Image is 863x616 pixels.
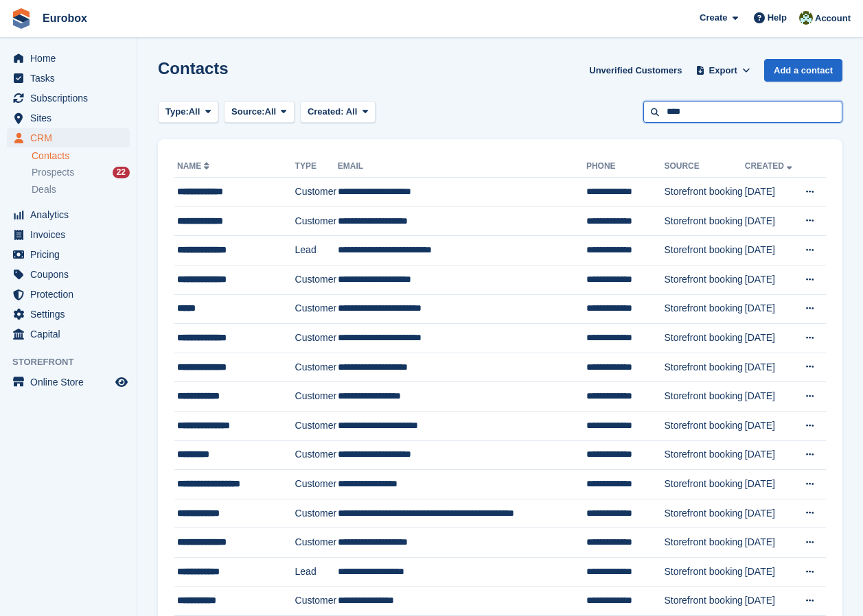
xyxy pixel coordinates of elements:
a: menu [7,69,130,88]
span: Prospects [32,166,74,179]
a: menu [7,88,130,108]
span: Protection [30,285,113,304]
td: [DATE] [745,470,796,499]
a: menu [7,245,130,264]
span: Pricing [30,245,113,264]
td: Lead [295,236,338,265]
a: menu [7,108,130,128]
td: Storefront booking [664,528,744,558]
span: Storefront [12,355,137,369]
a: Contacts [32,150,130,163]
td: [DATE] [745,206,796,236]
td: Lead [295,557,338,587]
span: Deals [32,183,56,196]
td: Customer [295,294,338,324]
th: Phone [586,156,664,178]
td: [DATE] [745,294,796,324]
span: Source: [231,105,264,119]
span: Type: [165,105,189,119]
a: menu [7,372,130,392]
a: menu [7,265,130,284]
a: menu [7,324,130,344]
span: Home [30,49,113,68]
span: Analytics [30,205,113,224]
td: [DATE] [745,499,796,528]
span: All [265,105,277,119]
td: Customer [295,324,338,353]
td: Customer [295,470,338,499]
a: Eurobox [37,7,93,29]
td: Storefront booking [664,382,744,412]
span: CRM [30,128,113,147]
button: Created: All [300,101,376,123]
img: Lorna Russell [799,11,813,25]
a: menu [7,49,130,68]
td: Storefront booking [664,440,744,470]
td: Customer [295,499,338,528]
span: Coupons [30,265,113,284]
td: [DATE] [745,265,796,294]
span: Subscriptions [30,88,113,108]
a: Name [177,161,212,171]
td: Storefront booking [664,294,744,324]
td: [DATE] [745,324,796,353]
span: Capital [30,324,113,344]
td: Storefront booking [664,470,744,499]
th: Email [338,156,586,178]
td: Customer [295,411,338,440]
a: menu [7,305,130,324]
span: Invoices [30,225,113,244]
td: Customer [295,440,338,470]
span: Export [709,64,737,78]
a: Add a contact [764,59,842,82]
td: Customer [295,382,338,412]
a: Deals [32,182,130,197]
td: Customer [295,206,338,236]
td: Storefront booking [664,499,744,528]
td: Storefront booking [664,265,744,294]
a: menu [7,205,130,224]
td: [DATE] [745,587,796,616]
td: Customer [295,265,338,294]
td: [DATE] [745,382,796,412]
td: Storefront booking [664,411,744,440]
span: Created: [308,106,344,117]
td: Storefront booking [664,324,744,353]
th: Source [664,156,744,178]
button: Export [693,59,753,82]
span: Sites [30,108,113,128]
h1: Contacts [158,59,229,78]
td: Storefront booking [664,178,744,207]
a: menu [7,128,130,147]
span: Account [815,12,851,25]
td: [DATE] [745,528,796,558]
th: Type [295,156,338,178]
button: Source: All [224,101,295,123]
td: Storefront booking [664,236,744,265]
td: Storefront booking [664,353,744,382]
span: Tasks [30,69,113,88]
a: menu [7,225,130,244]
a: menu [7,285,130,304]
img: stora-icon-8386f47178a22dfd0bd8f6a31ec36ba5ce8667c1dd55bd0f319d3a0aa187defe.svg [11,8,32,29]
td: [DATE] [745,236,796,265]
td: Storefront booking [664,557,744,587]
td: Customer [295,353,338,382]
span: Create [700,11,727,25]
a: Preview store [113,374,130,390]
td: Customer [295,528,338,558]
span: Settings [30,305,113,324]
td: Storefront booking [664,206,744,236]
td: [DATE] [745,178,796,207]
td: Customer [295,587,338,616]
td: [DATE] [745,353,796,382]
td: [DATE] [745,411,796,440]
td: [DATE] [745,557,796,587]
button: Type: All [158,101,218,123]
a: Created [745,161,795,171]
span: All [346,106,358,117]
td: Storefront booking [664,587,744,616]
span: Help [768,11,787,25]
div: 22 [113,167,130,178]
span: All [189,105,200,119]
